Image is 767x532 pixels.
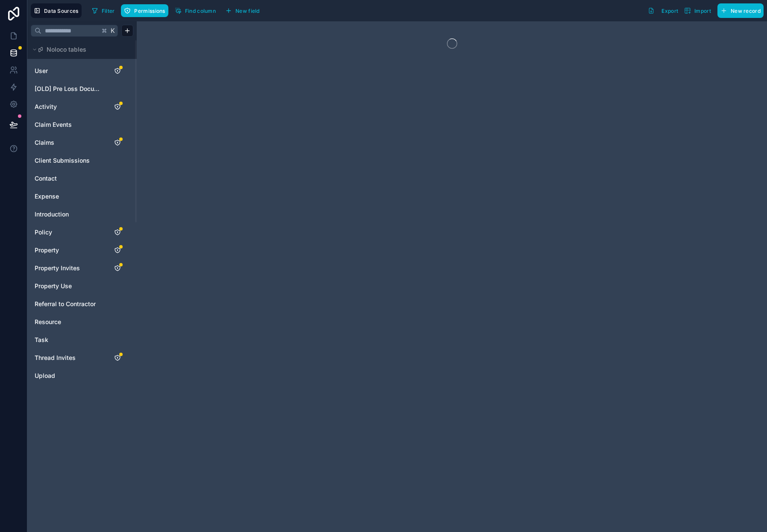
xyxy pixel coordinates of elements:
button: Noloco tables [31,44,128,56]
div: Activity [31,100,133,114]
span: Noloco tables [47,45,86,54]
div: Referral to Contractor [31,297,133,311]
div: Property Invites [31,261,133,275]
div: Property [31,243,133,257]
div: Task [31,333,133,347]
a: Contact [35,174,104,183]
div: Claim Events [31,118,133,132]
div: Policy [31,225,133,239]
span: Contact [35,174,57,183]
div: Contact [31,172,133,185]
span: Export [661,8,678,14]
span: New record [731,8,761,14]
a: Permissions [121,4,171,17]
div: Claims [31,136,133,149]
a: Thread Invites [35,354,104,362]
span: Data Sources [44,8,79,14]
button: Export [645,3,681,18]
button: New field [222,4,263,17]
a: Expense [35,192,104,201]
div: Resource [31,315,133,329]
span: Claims [35,138,54,147]
a: User [35,67,104,75]
a: Resource [35,318,104,326]
span: Claim Events [35,120,72,129]
span: Referral to Contractor [35,300,96,308]
span: Upload [35,371,55,380]
button: Import [681,3,714,18]
a: Upload [35,371,104,380]
span: Permissions [134,8,165,14]
a: New record [714,3,764,18]
a: Client Submissions [35,156,104,165]
div: User [31,64,133,78]
button: Filter [88,4,118,17]
span: Introduction [35,210,69,219]
div: Introduction [31,208,133,221]
span: K [110,28,116,34]
div: Property Use [31,279,133,293]
div: Thread Invites [31,351,133,365]
div: Client Submissions [31,154,133,167]
span: Find column [185,8,216,14]
div: Expense [31,190,133,203]
span: Thread Invites [35,354,76,362]
span: User [35,67,48,75]
a: [OLD] Pre Loss Documentation [35,85,104,93]
a: Introduction [35,210,104,219]
span: Resource [35,318,61,326]
span: Expense [35,192,59,201]
a: Claims [35,138,104,147]
span: Property Use [35,282,72,290]
span: Filter [102,8,115,14]
button: Data Sources [31,3,82,18]
span: Activity [35,102,57,111]
a: Property Invites [35,264,104,272]
a: Claim Events [35,120,104,129]
a: Referral to Contractor [35,300,104,308]
span: Client Submissions [35,156,90,165]
a: Task [35,336,104,344]
a: Property Use [35,282,104,290]
a: Policy [35,228,104,237]
span: New field [235,8,260,14]
div: Upload [31,369,133,383]
span: Import [694,8,711,14]
span: Policy [35,228,52,237]
button: Find column [172,4,219,17]
span: Property [35,246,59,254]
span: Task [35,336,48,344]
a: Property [35,246,104,254]
a: Activity [35,102,104,111]
div: [OLD] Pre Loss Documentation [31,82,133,96]
button: New record [717,3,764,18]
span: Property Invites [35,264,80,272]
button: Permissions [121,4,168,17]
